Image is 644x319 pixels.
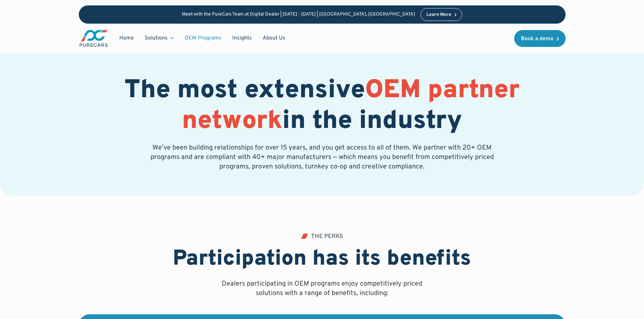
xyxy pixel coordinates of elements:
p: Meet with the PureCars Team at Digital Dealer | [DATE] - [DATE] | [GEOGRAPHIC_DATA], [GEOGRAPHIC_... [182,12,415,18]
a: OEM Programs [179,32,227,45]
div: THE PERKS [311,234,343,240]
a: About Us [257,32,291,45]
div: Solutions [145,34,168,42]
p: We’ve been building relationships for over 15 years, and you get access to all of them. We partne... [149,143,495,171]
a: Book a demo [514,30,566,47]
a: main [79,29,109,48]
span: OEM partner network [182,75,520,138]
div: Book a demo [521,36,553,42]
img: purecars logo [79,29,109,48]
div: Solutions [139,32,179,45]
h2: Participation has its benefits [173,246,471,272]
p: Dealers participating in OEM programs enjoy competitively priced solutions with a range of benefi... [219,279,425,298]
h1: The most extensive in the industry [79,76,566,137]
a: Learn More [421,8,462,21]
a: Insights [227,32,257,45]
a: Home [114,32,139,45]
div: Learn More [426,12,451,17]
